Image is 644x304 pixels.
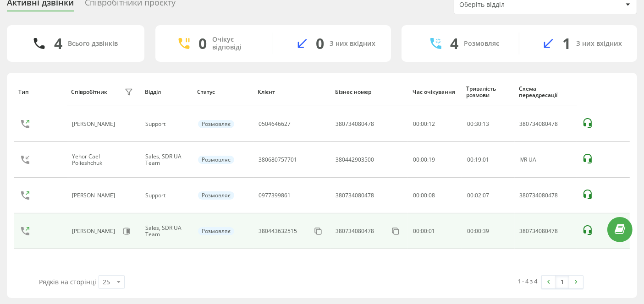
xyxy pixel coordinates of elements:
div: Yehor Cael Polieshchuk [72,153,122,167]
div: Тривалість розмови [466,86,510,99]
span: 19 [475,156,481,163]
div: 00:00:01 [413,228,457,234]
div: : : [467,228,489,234]
div: 380734080478 [520,192,572,199]
div: 380734080478 [336,228,374,234]
div: Статус [197,89,249,95]
span: Рядків на сторінці [39,277,96,286]
div: : : [467,157,489,163]
div: Support [145,121,188,127]
div: : : [467,121,489,127]
div: 380680757701 [259,157,297,163]
div: Співробітник [71,89,107,95]
a: 1 [556,276,569,288]
div: З них вхідних [330,40,376,48]
div: Бізнес номер [335,89,404,95]
div: 00:00:08 [413,192,457,199]
div: [PERSON_NAME] [72,228,117,234]
div: 0 [199,35,207,52]
div: Клієнт [258,89,326,95]
span: 01 [483,156,489,163]
div: 380443632515 [259,228,297,234]
span: 00 [467,227,473,235]
span: 00 [467,120,473,128]
div: 1 [562,35,571,52]
div: Всього дзвінків [68,40,118,48]
div: 0977399861 [259,192,291,199]
div: 380734080478 [520,121,572,127]
div: Sales, SDR UA Team [145,225,188,238]
div: Розмовляє [464,40,500,48]
div: З них вхідних [576,40,622,48]
div: 25 [103,277,110,287]
div: 380442903500 [336,157,374,163]
div: 1 - 4 з 4 [517,277,537,286]
div: [PERSON_NAME] [72,121,117,127]
div: 380734080478 [336,192,374,199]
div: 4 [54,35,62,52]
div: Розмовляє [198,227,234,235]
div: 00:00:19 [413,157,457,163]
span: 30 [475,120,481,128]
span: 13 [483,120,489,128]
div: Розмовляє [198,191,234,200]
span: 00 [467,191,473,199]
div: Очікує відповіді [213,36,259,51]
span: 39 [483,227,489,235]
div: Support [145,192,188,199]
div: 00:00:12 [413,121,457,127]
div: 0 [316,35,325,52]
div: : : [467,192,489,199]
div: Розмовляє [198,120,234,128]
div: Тип [18,89,62,95]
div: IVR UA [520,157,572,163]
div: 0504646627 [259,121,291,127]
div: 380734080478 [520,228,572,234]
span: 00 [475,227,481,235]
div: 4 [451,35,459,52]
div: Час очікування [413,89,458,95]
div: Оберіть відділ [459,1,569,9]
span: 00 [467,156,473,163]
div: Розмовляє [198,156,234,164]
span: 07 [483,191,489,199]
div: Sales, SDR UA Team [145,153,188,167]
div: Схема переадресації [519,86,573,99]
div: 380734080478 [336,121,374,127]
div: [PERSON_NAME] [72,192,117,199]
span: 02 [475,191,481,199]
div: Відділ [145,89,189,95]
